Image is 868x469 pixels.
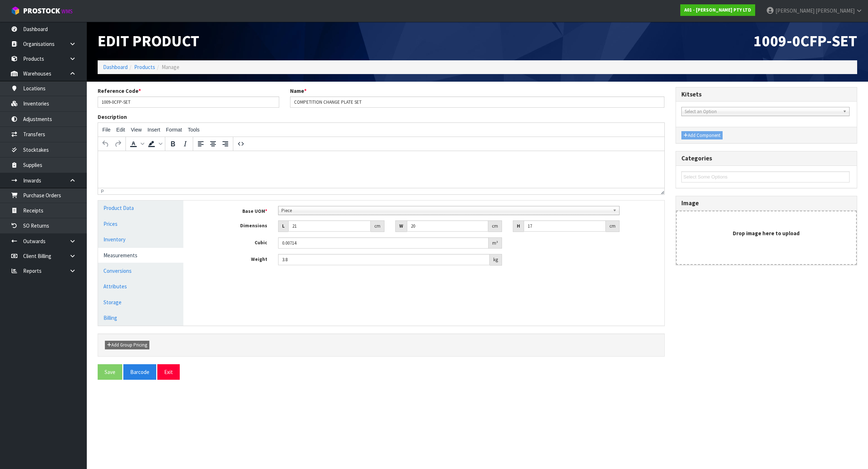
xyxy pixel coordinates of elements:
[290,87,307,95] label: Name
[131,127,142,133] span: View
[681,131,723,140] button: Add Component
[207,138,219,150] button: Align center
[194,237,273,246] label: Cubic
[281,206,610,215] span: Piece
[112,138,124,150] button: Redo
[188,127,200,133] span: Tools
[11,6,20,15] img: cube-alt.png
[195,138,207,150] button: Align left
[98,263,183,278] a: Conversions
[775,7,814,14] span: [PERSON_NAME]
[524,220,606,232] input: Height
[290,96,664,108] input: Name
[371,220,384,232] div: cm
[278,254,490,265] input: Weight
[101,189,104,194] div: p
[282,223,285,229] strong: L
[148,127,160,133] span: Insert
[658,188,664,194] div: Resize
[816,7,855,14] span: [PERSON_NAME]
[219,138,231,150] button: Align right
[179,138,191,150] button: Italic
[194,220,273,229] label: Dimensions
[116,127,125,133] span: Edit
[98,31,199,51] span: Edit Product
[98,216,183,231] a: Prices
[680,4,755,16] a: A01 - [PERSON_NAME] PTY LTD
[167,138,179,150] button: Bold
[681,91,852,98] h3: Kitsets
[235,138,247,150] button: Source code
[517,223,520,229] strong: H
[98,279,183,294] a: Attributes
[123,364,156,380] button: Barcode
[98,232,183,247] a: Inventory
[733,230,800,237] strong: Drop image here to upload
[684,7,751,13] strong: A01 - [PERSON_NAME] PTY LTD
[288,220,371,232] input: Length
[99,138,112,150] button: Undo
[278,237,489,249] input: Cubic
[194,254,273,263] label: Weight
[166,127,182,133] span: Format
[134,64,155,70] a: Products
[145,138,163,150] div: Background color
[98,310,183,325] a: Billing
[157,364,180,380] button: Exit
[194,206,273,215] label: Base UOM
[685,107,840,116] span: Select an Option
[490,254,502,266] div: kg
[103,64,128,70] a: Dashboard
[399,223,403,229] strong: W
[162,64,179,70] span: Manage
[127,138,145,150] div: Text color
[98,295,183,310] a: Storage
[102,127,111,133] span: File
[681,155,852,162] h3: Categories
[98,364,122,380] button: Save
[606,220,620,232] div: cm
[681,200,852,207] h3: Image
[753,31,857,51] span: 1009-0CFP-SET
[23,6,60,16] span: ProStock
[98,87,141,95] label: Reference Code
[407,220,488,232] input: Width
[61,8,73,15] small: WMS
[98,96,279,108] input: Reference Code
[488,220,502,232] div: cm
[489,237,502,249] div: m³
[98,201,183,215] a: Product Data
[105,341,149,349] button: Add Group Pricing
[98,113,127,121] label: Description
[98,248,183,263] a: Measurements
[98,151,664,188] iframe: Rich Text Area. Press ALT-0 for help.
